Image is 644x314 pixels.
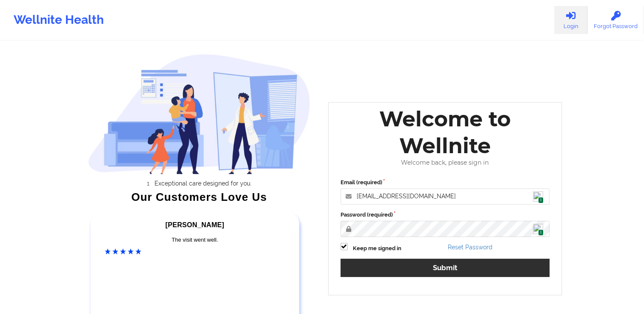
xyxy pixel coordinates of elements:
label: Keep me signed in [353,244,401,253]
button: Submit [341,259,550,277]
input: Email address [341,188,550,205]
a: Reset Password [448,244,492,251]
span: 1 [538,229,544,236]
div: Our Customers Love Us [88,193,310,201]
label: Email (required) [341,178,550,187]
a: Login [554,6,587,34]
a: Forgot Password [587,6,644,34]
div: Welcome back, please sign in [335,159,556,166]
div: Welcome to Wellnite [335,106,556,159]
img: npw-badge-icon.svg [533,191,543,202]
label: Password (required) [341,211,550,219]
div: The visit went well. [105,236,285,244]
span: [PERSON_NAME] [166,221,224,228]
img: wellnite-auth-hero_200.c722682e.png [88,54,310,174]
span: 1 [538,197,544,203]
img: npw-badge-icon.svg [533,224,543,234]
li: Exceptional care designed for you. [96,180,310,187]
